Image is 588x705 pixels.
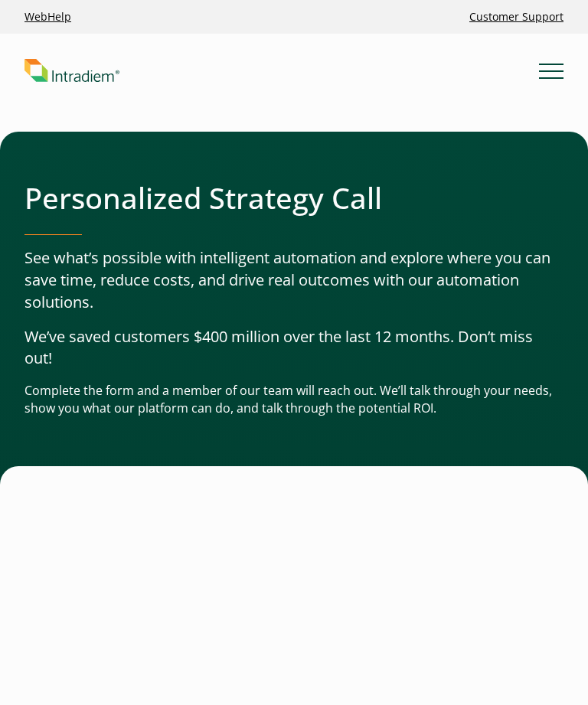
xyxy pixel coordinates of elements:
[24,59,119,83] img: Intradiem
[539,58,563,83] button: Mobile Navigation Button
[24,382,563,417] p: Complete the form and a member of our team will reach out. We’ll talk through your needs, show yo...
[24,247,563,313] p: See what’s possible with intelligent automation and explore where you can save time, reduce costs...
[24,181,563,216] h1: Personalized Strategy Call
[463,3,570,31] a: Customer Support
[24,59,539,83] a: Link to homepage of Intradiem
[24,326,563,370] p: We’ve saved customers $400 million over the last 12 months. Don’t miss out!
[18,3,77,31] a: Link opens in a new window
